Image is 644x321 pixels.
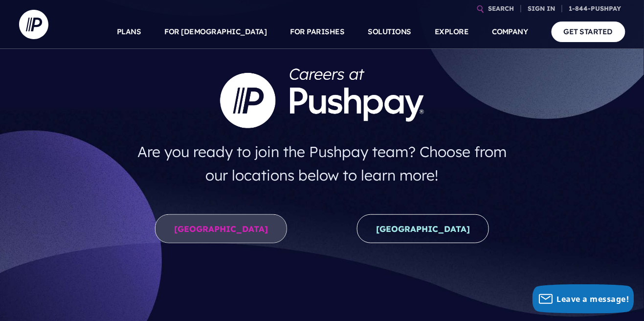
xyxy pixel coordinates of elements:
[290,15,345,49] a: FOR PARISHES
[533,284,634,314] button: Leave a message!
[357,214,489,243] a: [GEOGRAPHIC_DATA]
[557,294,629,304] span: Leave a message!
[492,15,529,49] a: COMPANY
[117,15,141,49] a: PLANS
[165,15,267,49] a: FOR [DEMOGRAPHIC_DATA]
[552,22,625,42] a: GET STARTED
[435,15,469,49] a: EXPLORE
[155,214,287,243] a: [GEOGRAPHIC_DATA]
[128,136,516,191] h4: Are you ready to join the Pushpay team? Choose from our locations below to learn more!
[368,15,412,49] a: SOLUTIONS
